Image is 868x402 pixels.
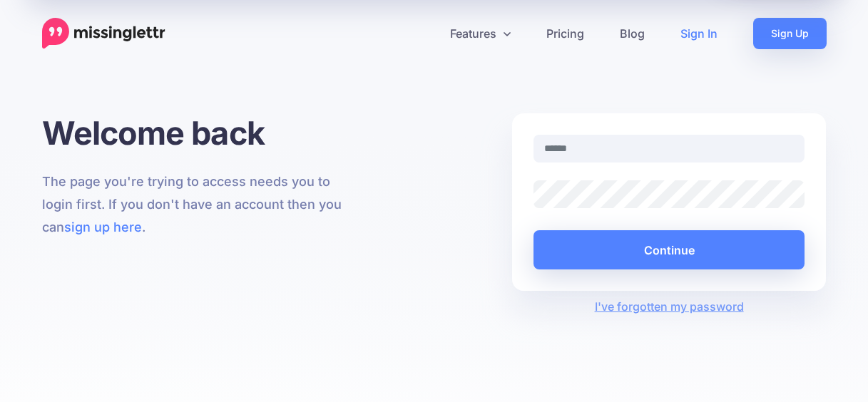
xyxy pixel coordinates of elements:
[529,18,602,49] a: Pricing
[42,113,357,153] h1: Welcome back
[595,299,744,314] a: I've forgotten my password
[753,18,827,49] a: Sign Up
[663,18,735,49] a: Sign In
[42,170,357,239] p: The page you're trying to access needs you to login first. If you don't have an account then you ...
[602,18,663,49] a: Blog
[432,18,529,49] a: Features
[533,230,805,269] button: Continue
[64,220,142,234] a: sign up here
